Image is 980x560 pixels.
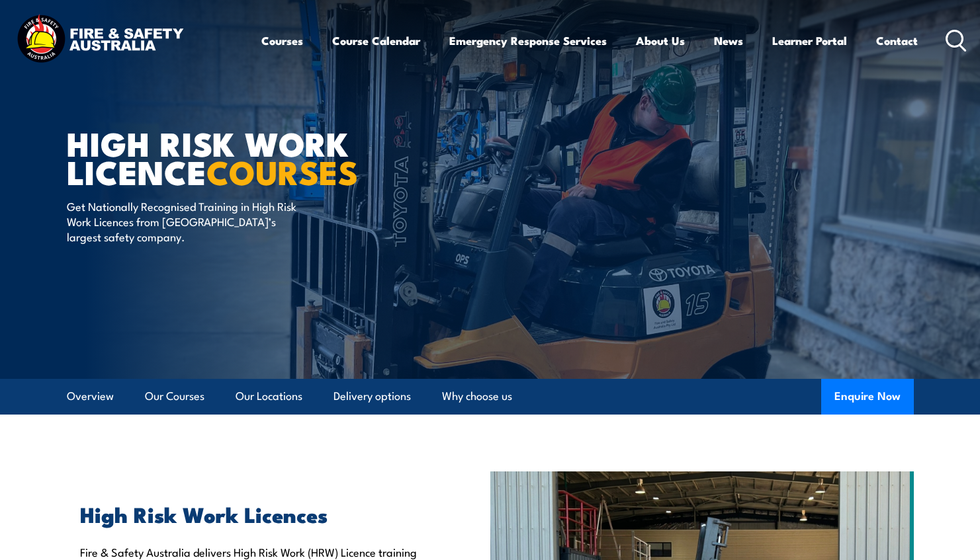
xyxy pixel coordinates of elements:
[236,379,302,414] a: Our Locations
[772,23,847,58] a: Learner Portal
[261,23,303,58] a: Courses
[80,504,429,523] h2: High Risk Work Licences
[714,23,743,58] a: News
[67,198,308,245] p: Get Nationally Recognised Training in High Risk Work Licences from [GEOGRAPHIC_DATA]’s largest sa...
[145,379,204,414] a: Our Courses
[442,379,512,414] a: Why choose us
[206,145,358,196] strong: COURSES
[67,379,114,414] a: Overview
[67,128,394,185] h1: High Risk Work Licence
[821,379,914,415] button: Enquire Now
[876,23,918,58] a: Contact
[636,23,685,58] a: About Us
[332,23,420,58] a: Course Calendar
[449,23,607,58] a: Emergency Response Services
[334,379,411,414] a: Delivery options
